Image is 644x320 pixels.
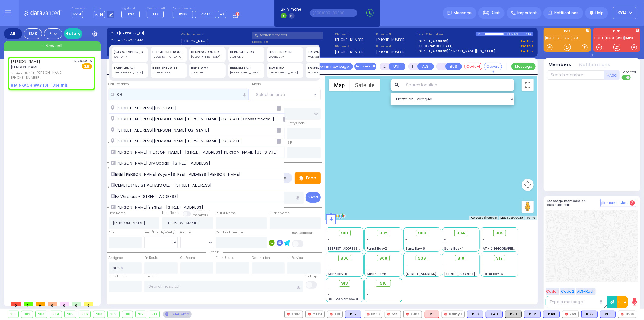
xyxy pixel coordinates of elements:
div: 913 [149,311,160,318]
span: - [483,263,485,267]
div: 595 [385,311,401,318]
input: (000)000-00000 [310,9,357,17]
span: K-14 [94,11,105,18]
span: Alert [491,10,500,16]
label: Age [109,230,115,235]
span: + New call [42,43,62,49]
label: First Name [109,211,126,216]
span: - [444,242,446,246]
span: Phone 1 [335,32,374,37]
div: BLS [581,311,598,318]
img: message.svg [447,11,452,15]
a: Use this [520,44,533,49]
label: Gender [180,230,192,235]
button: Notifications [579,61,610,68]
div: K49 [543,311,560,318]
div: K65 [581,311,598,318]
div: BERKELEY CT [230,65,262,70]
div: - [367,292,400,297]
a: [PERSON_NAME] [11,59,40,64]
span: Forest Bay-2 [367,246,387,251]
span: 908 [379,255,387,261]
label: En Route [144,256,158,260]
label: Destination [252,256,270,260]
div: 905 [65,311,76,318]
span: - [328,237,330,242]
span: 910 [457,255,464,261]
button: Send [306,192,321,203]
label: P First Name [216,211,236,216]
span: 903 [418,230,426,236]
span: Phone 3 [376,32,415,37]
label: Back Home [109,274,127,279]
span: - [328,242,330,246]
img: red-radio-icon.svg [330,313,333,316]
span: 0 [11,302,21,306]
button: Code 2 [560,288,575,295]
span: members [193,213,208,217]
div: BEECH TREE ROUND [152,49,185,54]
span: - [328,267,330,272]
span: - [405,263,407,267]
span: Internal Chat [606,201,628,205]
a: [STREET_ADDRESS][PERSON_NAME][US_STATE] [418,49,495,54]
button: Show satellite imagery [350,79,380,91]
span: BG - 29 Merriewold S. [328,297,362,301]
label: P Last Name [270,211,290,216]
div: BLS [524,311,541,318]
div: BLS [600,311,616,318]
a: [STREET_ADDRESS] [418,39,449,44]
input: Search location here [109,89,249,100]
span: AT - 2 [GEOGRAPHIC_DATA] [483,246,528,251]
label: Last 3 location [418,32,476,37]
div: FD38 [618,311,636,318]
div: KJPS [403,311,422,318]
span: 906 [341,255,349,261]
a: Use this [520,39,533,44]
div: Year/Month/Week/Day [144,230,178,235]
button: 10-4 [617,296,628,308]
span: - [444,263,446,267]
span: - [444,267,446,272]
span: CAR3 [201,12,211,17]
span: [PERSON_NAME] Dry Goods - [STREET_ADDRESS] [111,160,213,166]
div: BENNINGTON DR [191,49,224,54]
span: EZ Wireless - [STREET_ADDRESS] [111,194,181,200]
div: EMS [24,28,42,39]
a: K10 [554,36,561,40]
span: [STREET_ADDRESS][PERSON_NAME] [444,272,501,276]
span: [STREET_ADDRESS][PERSON_NAME][US_STATE] [111,127,211,133]
img: red-radio-icon.svg [367,313,370,316]
img: red-radio-icon.svg [444,313,447,316]
span: - [483,237,485,242]
div: - [367,297,400,301]
img: red-radio-icon.svg [287,313,290,316]
span: 0 [72,302,81,306]
button: +Add [604,70,620,80]
h5: Message members on selected call [548,199,600,207]
u: 8 MINKACH WAY 101 - Use this [11,83,68,88]
span: - [367,242,369,246]
label: Turn off text [622,74,631,80]
span: - [405,267,407,272]
div: BARNARD CT [114,65,146,70]
div: [GEOGRAPHIC_DATA] [269,71,301,75]
div: CHESTER [191,71,224,75]
span: [STREET_ADDRESS][PERSON_NAME] [405,272,463,276]
span: 8455002444 [121,38,143,43]
span: Select an area [256,92,285,98]
span: FD88 [179,12,187,17]
div: ACRES ENCLAVE [308,71,340,75]
u: EMS [84,64,90,69]
span: - [444,237,446,242]
span: Send text [622,70,636,74]
label: Medic on call [147,7,166,10]
div: BRIGEL WAY [308,65,340,70]
div: 0:00 [507,31,512,38]
div: K10 [600,311,616,318]
img: red-radio-icon.svg [406,313,409,316]
label: Location [252,39,333,44]
span: CEMETERY BEIS HACHAIM OLD - [STREET_ADDRESS] [111,182,214,188]
button: KY14 [613,7,636,19]
button: Show street map [329,79,350,91]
